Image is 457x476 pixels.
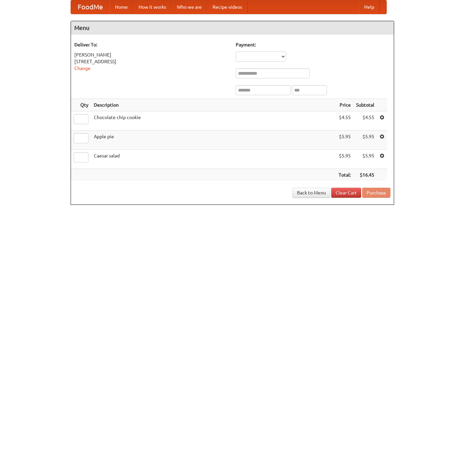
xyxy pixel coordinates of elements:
[293,188,330,198] a: Back to Menu
[74,66,90,71] a: Change
[236,41,390,48] h5: Payment:
[71,99,91,111] th: Qty
[336,150,353,169] td: $5.95
[71,0,110,14] a: FoodMe
[74,58,229,65] div: [STREET_ADDRESS]
[172,0,207,14] a: Who we are
[207,0,247,14] a: Recipe videos
[91,99,336,111] th: Description
[359,0,380,14] a: Help
[74,51,229,58] div: [PERSON_NAME]
[71,21,394,35] h4: Menu
[353,169,377,181] th: $16.45
[91,111,336,131] td: Chocolate chip cookie
[353,150,377,169] td: $5.95
[331,188,361,198] a: Clear Cart
[353,111,377,131] td: $4.55
[110,0,133,14] a: Home
[74,41,229,48] h5: Deliver To:
[91,131,336,150] td: Apple pie
[336,99,353,111] th: Price
[336,169,353,181] th: Total:
[353,99,377,111] th: Subtotal
[133,0,172,14] a: How it works
[336,111,353,131] td: $4.55
[353,131,377,150] td: $5.95
[362,188,390,198] button: Purchase
[91,150,336,169] td: Caesar salad
[336,131,353,150] td: $5.95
